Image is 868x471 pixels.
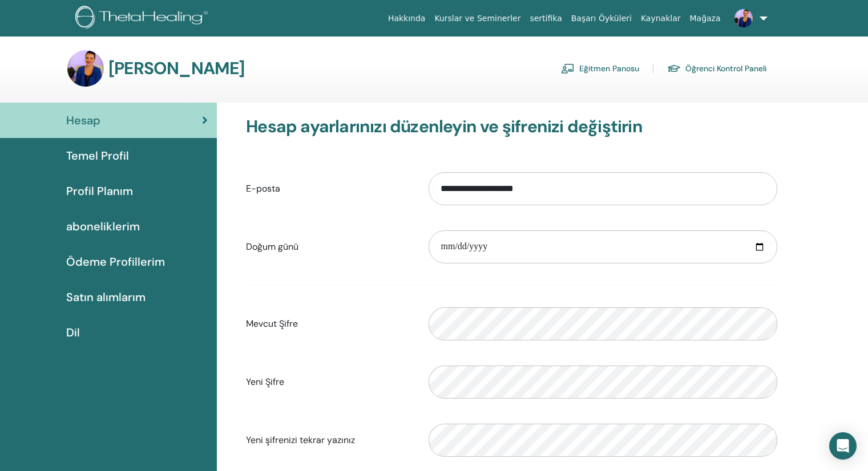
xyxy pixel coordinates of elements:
[75,6,212,31] img: logo.png
[685,8,725,29] a: Mağaza
[66,253,165,270] span: Ödeme Profillerim
[561,59,639,78] a: Eğitmen Panosu
[108,58,245,79] h3: [PERSON_NAME]
[66,112,100,129] span: Hesap
[525,8,566,29] a: sertifika
[237,429,420,451] label: Yeni şifrenizi tekrar yazınız
[667,64,681,74] img: graduation-cap.svg
[66,147,129,164] span: Temel Profil
[67,50,104,87] img: default.jpg
[430,8,525,29] a: Kurslar ve Seminerler
[237,178,420,200] label: E-posta
[734,9,753,27] img: default.jpg
[567,8,636,29] a: Başarı Öyküleri
[237,236,420,258] label: Doğum günü
[237,313,420,335] label: Mevcut Şifre
[667,59,766,78] a: Öğrenci Kontrol Paneli
[66,218,140,235] span: aboneliklerim
[237,371,420,393] label: Yeni Şifre
[66,182,133,200] span: Profil Planım
[383,8,430,29] a: Hakkında
[636,8,685,29] a: Kaynaklar
[561,63,575,74] img: chalkboard-teacher.svg
[66,289,146,306] span: Satın alımlarım
[246,116,777,137] h3: Hesap ayarlarınızı düzenleyin ve şifrenizi değiştirin
[829,432,857,460] div: Open Intercom Messenger
[66,324,80,341] span: Dil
